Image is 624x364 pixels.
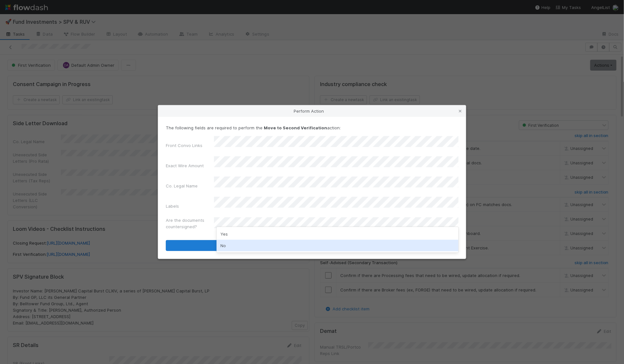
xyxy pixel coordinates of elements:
[158,105,466,117] div: Perform Action
[166,203,179,209] label: Labels
[166,217,214,230] label: Are the documents countersigned?
[264,125,327,130] strong: Move to Second Verification
[217,228,459,240] div: Yes
[166,240,458,251] button: Move to Second Verification
[217,240,459,251] div: No
[166,183,198,189] label: Co. Legal Name
[166,142,202,149] label: Front Convo Links
[166,162,204,169] label: Exact Wire Amount
[166,125,458,131] p: The following fields are required to perform the action:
